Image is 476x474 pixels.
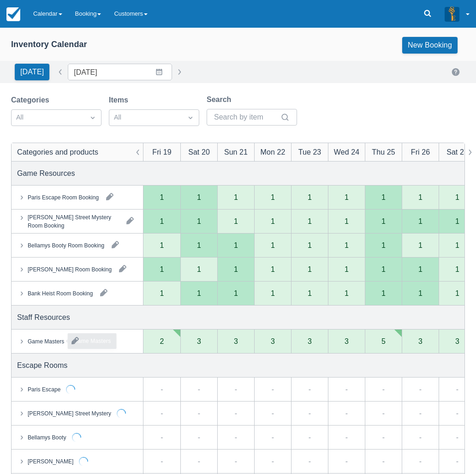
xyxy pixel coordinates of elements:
img: checkfront-main-nav-mini-logo.png [6,7,20,21]
div: Paris Escape Room Booking [28,193,99,201]
div: [PERSON_NAME] Street Mystery [28,409,111,417]
div: 1 [455,193,459,201]
div: - [161,408,163,419]
div: Staff Resources [17,312,70,323]
div: Escape Rooms [17,360,67,371]
div: 1 [345,289,349,297]
div: 1 [418,241,422,249]
div: 1 [381,265,386,273]
div: - [272,384,274,395]
label: Categories [11,95,53,106]
div: 1 [308,265,312,273]
div: 3 [234,337,238,345]
div: - [272,456,274,467]
div: Fri 26 [411,146,430,157]
div: 1 [197,193,201,201]
div: - [382,432,385,443]
div: Fri 19 [152,146,171,157]
div: - [309,456,311,467]
div: - [198,456,200,467]
label: Search [207,94,235,105]
div: Bank Heist Room Booking [28,289,93,297]
div: Paris Escape [28,385,60,393]
div: 1 [345,193,349,201]
div: 1 [345,217,349,225]
div: 1 [271,193,275,201]
div: 1 [271,265,275,273]
div: 1 [418,193,422,201]
div: - [456,432,458,443]
div: Categories and products [17,146,98,157]
div: 1 [271,289,275,297]
div: - [272,432,274,443]
label: Items [109,95,132,106]
div: - [235,432,237,443]
div: Wed 24 [334,146,359,157]
div: 1 [345,241,349,249]
div: 3 [308,337,312,345]
div: 3 [345,337,349,345]
div: - [419,384,422,395]
span: Dropdown icon [88,113,97,122]
div: - [198,408,200,419]
div: Sat 20 [188,146,210,157]
div: 1 [455,241,459,249]
div: - [456,408,458,419]
div: Game Resources [17,168,75,179]
div: Inventory Calendar [11,39,87,50]
div: 1 [197,241,201,249]
div: 1 [381,193,386,201]
div: 1 [308,217,312,225]
div: - [419,432,422,443]
div: 1 [455,265,459,273]
div: 3 [197,337,201,345]
div: Sat 27 [446,146,468,157]
div: - [161,432,163,443]
div: 1 [271,241,275,249]
div: - [235,384,237,395]
div: Bellamys Booty [28,433,66,441]
div: - [345,432,348,443]
div: 1 [455,289,459,297]
div: 1 [418,217,422,225]
div: - [419,408,422,419]
div: 3 [418,337,422,345]
div: - [382,384,385,395]
div: 1 [308,289,312,297]
div: - [198,384,200,395]
span: Dropdown icon [186,113,195,122]
div: 1 [271,217,275,225]
button: [DATE] [15,64,49,80]
div: Thu 25 [372,146,395,157]
input: Search by item [214,109,279,126]
div: - [419,456,422,467]
div: 1 [234,217,238,225]
div: 3 [455,337,459,345]
div: Bellamys Booty Room Booking [28,241,104,249]
div: Sun 21 [224,146,248,157]
div: 1 [197,265,201,273]
div: 1 [234,265,238,273]
div: - [272,408,274,419]
div: Game Masters [28,337,64,345]
div: - [235,456,237,467]
a: New Booking [402,37,458,54]
div: 1 [160,193,164,201]
img: A3 [445,6,459,21]
div: 5 [381,337,386,345]
div: - [309,408,311,419]
div: 1 [381,241,386,249]
div: - [309,432,311,443]
div: Mon 22 [261,146,286,157]
div: 1 [418,289,422,297]
input: Date [68,64,172,80]
div: [PERSON_NAME] Room Booking [28,265,112,273]
div: 1 [234,289,238,297]
div: 1 [160,265,164,273]
div: Game Masters [68,333,117,349]
div: - [235,408,237,419]
div: 1 [160,241,164,249]
div: 1 [418,265,422,273]
div: 1 [381,217,386,225]
div: - [161,384,163,395]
